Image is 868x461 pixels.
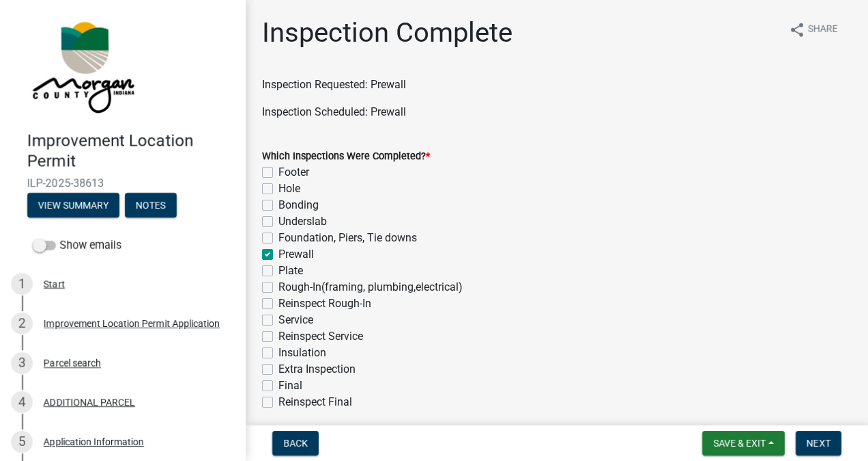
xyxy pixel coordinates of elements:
[27,131,235,171] h4: Improvement Location Permit
[808,22,838,38] span: Share
[278,394,352,410] label: Reinspect Final
[278,378,302,394] label: Final
[796,431,841,456] button: Next
[44,397,135,407] div: ADDITIONAL PARCEL
[278,312,313,328] label: Service
[278,246,314,263] label: Prewall
[27,14,137,117] img: Morgan County, Indiana
[44,319,220,328] div: Improvement Location Permit Application
[713,438,766,449] span: Save & Exit
[807,438,830,449] span: Next
[278,295,371,312] label: Reinspect Rough-In
[27,200,119,211] wm-modal-confirm: Summary
[11,391,33,413] div: 4
[125,193,177,218] button: Notes
[702,431,785,456] button: Save & Exit
[278,164,309,181] label: Footer
[11,273,33,295] div: 1
[11,313,33,334] div: 2
[11,431,33,453] div: 5
[33,237,121,254] label: Show emails
[44,437,144,447] div: Application Information
[44,358,101,368] div: Parcel search
[278,263,303,279] label: Plate
[262,104,852,120] p: Inspection Scheduled: Prewall
[11,352,33,374] div: 3
[283,438,308,449] span: Back
[278,345,326,361] label: Insulation
[778,16,849,43] button: shareShare
[27,176,218,189] span: ILP-2025-38613
[278,213,327,230] label: Underslab
[262,77,852,93] p: Inspection Requested: Prewall
[278,279,463,295] label: Rough-In(framing, plumbing,electrical)
[278,328,363,345] label: Reinspect Service
[278,230,417,246] label: Foundation, Piers, Tie downs
[278,197,319,213] label: Bonding
[278,181,300,197] label: Hole
[125,200,177,211] wm-modal-confirm: Notes
[27,193,119,218] button: View Summary
[272,431,319,456] button: Back
[262,152,430,161] label: Which Inspections Were Completed?
[262,16,512,49] h1: Inspection Complete
[789,22,805,38] i: share
[278,361,356,378] label: Extra Inspection
[44,279,65,289] div: Start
